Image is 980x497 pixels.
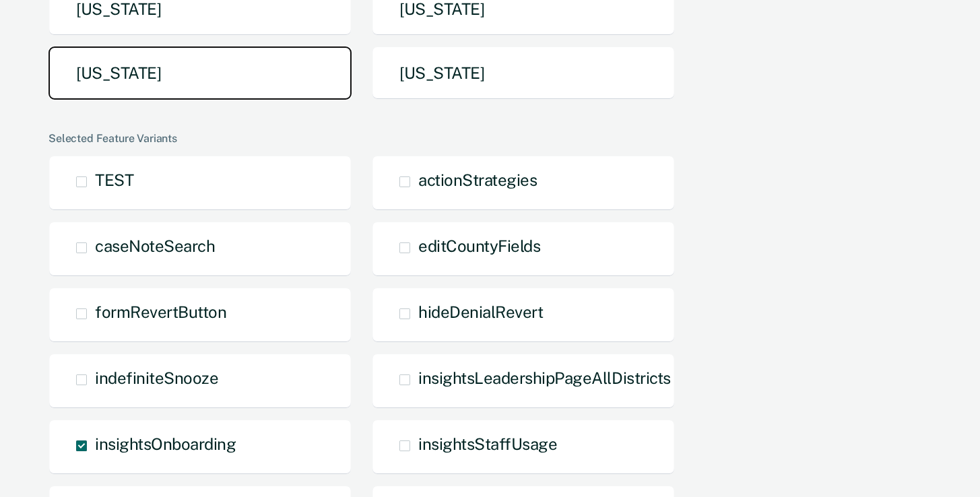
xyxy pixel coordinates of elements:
[418,302,543,321] span: hideDenialRevert
[95,368,218,387] span: indefiniteSnooze
[418,236,540,255] span: editCountyFields
[48,132,926,145] div: Selected Feature Variants
[95,236,215,255] span: caseNoteSearch
[95,434,236,453] span: insightsOnboarding
[418,368,671,387] span: insightsLeadershipPageAllDistricts
[418,170,537,189] span: actionStrategies
[95,302,226,321] span: formRevertButton
[95,170,133,189] span: TEST
[48,46,352,100] button: [US_STATE]
[418,434,557,453] span: insightsStaffUsage
[372,46,675,100] button: [US_STATE]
